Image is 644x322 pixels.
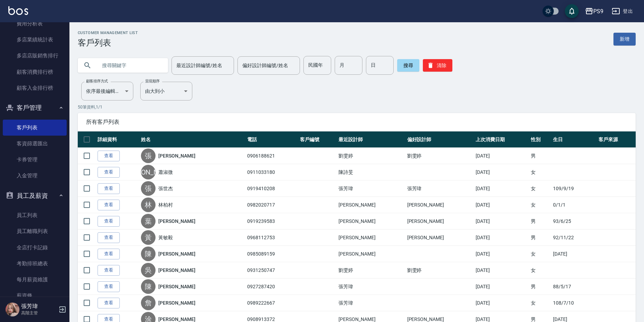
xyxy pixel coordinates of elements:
[3,48,67,64] a: 多店店販銷售排行
[98,249,120,259] a: 查看
[78,38,138,48] h3: 客戶列表
[3,256,67,272] a: 考勤排班總表
[397,59,419,72] button: 搜尋
[474,295,529,311] td: [DATE]
[3,16,67,32] a: 費用分析表
[337,197,405,213] td: [PERSON_NAME]
[139,131,245,148] th: 姓名
[141,230,156,245] div: 黃
[98,232,120,243] a: 查看
[474,213,529,230] td: [DATE]
[98,298,120,308] a: 查看
[474,131,529,148] th: 上次消費日期
[337,262,405,279] td: 劉雯婷
[245,213,298,230] td: 0919239583
[529,262,551,279] td: 女
[141,148,156,163] div: 張
[158,152,195,159] a: [PERSON_NAME]
[141,165,156,179] div: [PERSON_NAME]
[298,131,337,148] th: 客戶編號
[21,310,57,316] p: 高階主管
[3,272,67,288] a: 每月薪資維護
[529,230,551,246] td: 男
[96,131,139,148] th: 詳細資料
[529,164,551,180] td: 女
[474,148,529,164] td: [DATE]
[145,79,160,84] label: 呈現順序
[337,148,405,164] td: 劉雯婷
[3,32,67,48] a: 多店業績統計表
[245,246,298,262] td: 0985089159
[551,295,597,311] td: 108/7/10
[337,295,405,311] td: 張芳瑋
[245,262,298,279] td: 0931250747
[405,148,474,164] td: 劉雯婷
[86,79,108,84] label: 顧客排序方式
[141,296,156,310] div: 詹
[337,213,405,230] td: [PERSON_NAME]
[405,213,474,230] td: [PERSON_NAME]
[405,180,474,197] td: 張芳瑋
[337,279,405,295] td: 張芳瑋
[97,56,162,75] input: 搜尋關鍵字
[140,82,192,100] div: 由大到小
[3,187,67,205] button: 員工及薪資
[98,281,120,292] a: 查看
[3,152,67,168] a: 卡券管理
[158,250,195,257] a: [PERSON_NAME]
[3,120,67,136] a: 客戶列表
[245,295,298,311] td: 0989222667
[158,185,173,192] a: 張世杰
[582,4,606,18] button: PS9
[529,295,551,311] td: 女
[337,180,405,197] td: 張芳瑋
[3,168,67,184] a: 入金管理
[551,180,597,197] td: 109/9/19
[98,265,120,276] a: 查看
[3,64,67,80] a: 顧客消費排行榜
[3,223,67,239] a: 員工離職列表
[474,246,529,262] td: [DATE]
[551,197,597,213] td: 0/1/1
[245,164,298,180] td: 0911033180
[529,197,551,213] td: 女
[158,218,195,225] a: [PERSON_NAME]
[245,131,298,148] th: 電話
[529,213,551,230] td: 男
[3,136,67,152] a: 客資篩選匯出
[337,131,405,148] th: 最近設計師
[3,99,67,117] button: 客戶管理
[529,279,551,295] td: 男
[3,288,67,304] a: 薪資條
[158,201,173,208] a: 林柏村
[474,164,529,180] td: [DATE]
[405,230,474,246] td: [PERSON_NAME]
[245,180,298,197] td: 0919410208
[529,180,551,197] td: 女
[158,234,173,241] a: 黃敏毅
[551,246,597,262] td: [DATE]
[158,299,195,306] a: [PERSON_NAME]
[98,151,120,161] a: 查看
[423,59,452,72] button: 清除
[141,214,156,228] div: 葉
[81,82,133,100] div: 依序最後編輯時間
[3,80,67,96] a: 顧客入金排行榜
[474,262,529,279] td: [DATE]
[551,213,597,230] td: 93/6/25
[474,197,529,213] td: [DATE]
[141,198,156,212] div: 林
[337,164,405,180] td: 陳詩旻
[78,104,636,110] p: 50 筆資料, 1 / 1
[551,131,597,148] th: 生日
[98,216,120,227] a: 查看
[141,279,156,294] div: 陳
[597,131,636,148] th: 客戶來源
[141,247,156,261] div: 陳
[245,230,298,246] td: 0968112753
[337,246,405,262] td: [PERSON_NAME]
[3,207,67,223] a: 員工列表
[21,303,57,310] h5: 張芳瑋
[551,279,597,295] td: 88/5/17
[141,181,156,196] div: 張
